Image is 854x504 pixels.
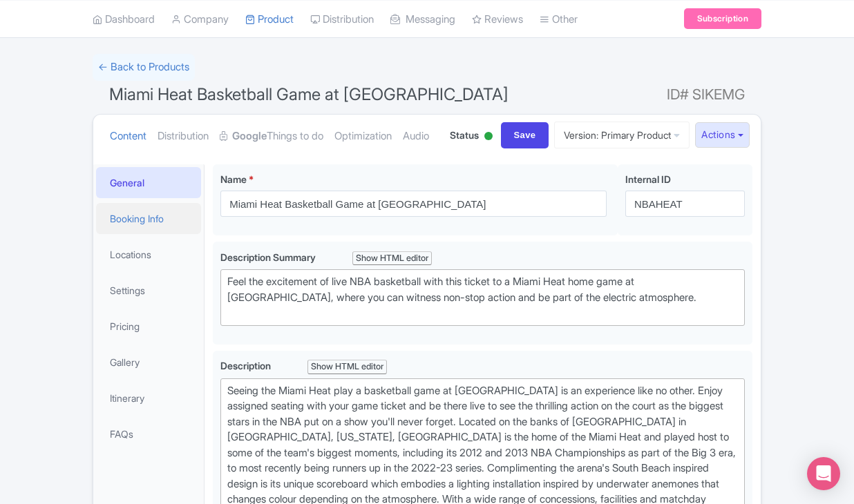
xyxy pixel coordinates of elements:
a: Distribution [158,115,209,158]
a: ← Back to Products [93,54,195,81]
span: Description [220,360,273,371]
a: Content [110,115,146,158]
a: Booking Info [96,203,201,234]
button: Actions [695,122,750,148]
span: Status [450,128,479,142]
div: Feel the excitement of live NBA basketball with this ticket to a Miami Heat home game at [GEOGRAP... [227,274,738,321]
a: GoogleThings to do [220,115,323,158]
a: Version: Primary Product [554,122,690,148]
div: Open Intercom Messenger [807,457,840,490]
div: Show HTML editor [352,251,432,266]
a: Settings [96,275,201,306]
a: Pricing [96,311,201,342]
input: Save [501,122,549,148]
a: Locations [96,239,201,270]
span: Description Summary [220,251,318,263]
a: Audio [403,115,429,158]
div: Active [482,126,495,148]
a: General [96,167,201,198]
span: Miami Heat Basketball Game at [GEOGRAPHIC_DATA] [109,84,509,104]
span: Internal ID [625,173,671,185]
a: Itinerary [96,382,201,414]
div: Show HTML editor [307,360,387,374]
a: FAQs [96,418,201,449]
span: ID# SIKEMG [667,81,745,108]
strong: Google [232,128,267,144]
a: Subscription [684,8,761,29]
a: Gallery [96,347,201,378]
a: Optimization [334,115,392,158]
span: Name [220,173,247,185]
